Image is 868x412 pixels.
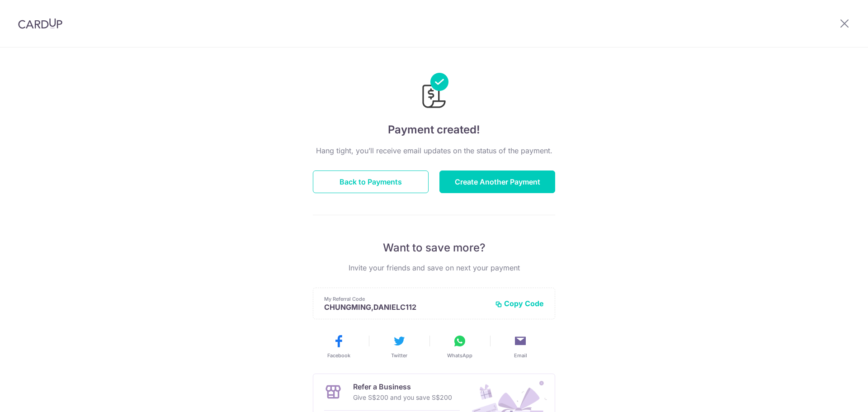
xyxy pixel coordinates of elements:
[373,334,426,359] button: Twitter
[313,122,555,138] h4: Payment created!
[391,352,407,359] span: Twitter
[324,303,488,312] p: CHUNGMING,DANIELC112
[312,334,365,359] button: Facebook
[18,18,62,29] img: CardUp
[433,334,486,359] button: WhatsApp
[313,145,555,156] p: Hang tight, you’ll receive email updates on the status of the payment.
[514,352,527,359] span: Email
[494,334,547,359] button: Email
[313,241,555,255] p: Want to save more?
[353,392,452,403] p: Give S$200 and you save S$200
[313,262,555,273] p: Invite your friends and save on next your payment
[439,170,555,193] button: Create Another Payment
[313,170,429,193] button: Back to Payments
[420,73,448,111] img: Payments
[327,352,350,359] span: Facebook
[447,352,472,359] span: WhatsApp
[495,299,544,308] button: Copy Code
[353,381,452,392] p: Refer a Business
[324,295,488,303] p: My Referral Code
